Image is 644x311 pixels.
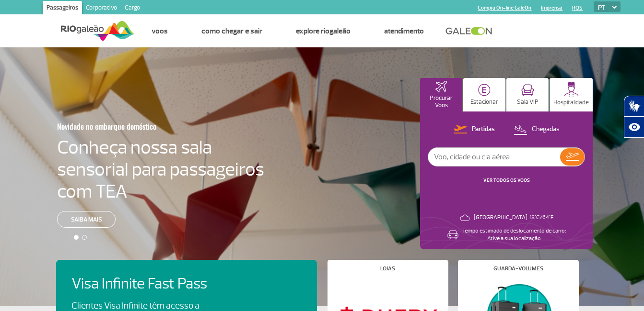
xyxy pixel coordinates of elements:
button: Chegadas [511,123,562,136]
a: VER TODOS OS VOOS [483,177,530,183]
input: Voo, cidade ou cia aérea [428,148,560,166]
div: Plugin de acessibilidade da Hand Talk. [624,96,644,138]
a: Cargo [121,1,144,16]
p: Hospitalidade [553,99,589,106]
button: Partidas [451,123,498,136]
img: hospitality.svg [564,82,579,97]
a: Corporativo [82,1,121,16]
a: Atendimento [384,26,424,36]
button: Abrir recursos assistivos. [624,117,644,138]
button: Abrir tradutor de língua de sinais. [624,96,644,117]
a: Como chegar e sair [201,26,262,36]
h4: Lojas [380,266,395,271]
p: Sala VIP [517,99,539,106]
p: Tempo estimado de deslocamento de carro: Ative a sua localização [462,227,566,243]
a: Explore RIOgaleão [296,26,351,36]
a: Voos [152,26,168,36]
h4: Visa Infinite Fast Pass [71,275,224,293]
a: Saiba mais [57,211,116,228]
img: carParkingHome.svg [478,84,491,96]
img: vipRoom.svg [521,84,534,96]
a: RQS [572,5,583,11]
h4: Guarda-volumes [493,266,543,271]
button: Procurar Voos [420,78,462,111]
a: Passageiros [43,1,82,16]
button: Sala VIP [506,78,549,111]
button: VER TODOS OS VOOS [480,177,533,184]
p: Partidas [472,125,495,134]
a: Imprensa [541,5,562,11]
p: Estacionar [470,99,498,106]
h3: Novidade no embarque doméstico [57,116,217,136]
a: Compra On-line GaleOn [478,5,531,11]
img: airplaneHomeActive.svg [435,81,447,92]
h4: Conheça nossa sala sensorial para passageiros com TEA [57,136,264,202]
p: Procurar Voos [425,95,457,109]
button: Estacionar [463,78,505,111]
p: [GEOGRAPHIC_DATA]: 18°C/64°F [474,214,553,222]
button: Hospitalidade [550,78,593,111]
p: Chegadas [532,125,560,134]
